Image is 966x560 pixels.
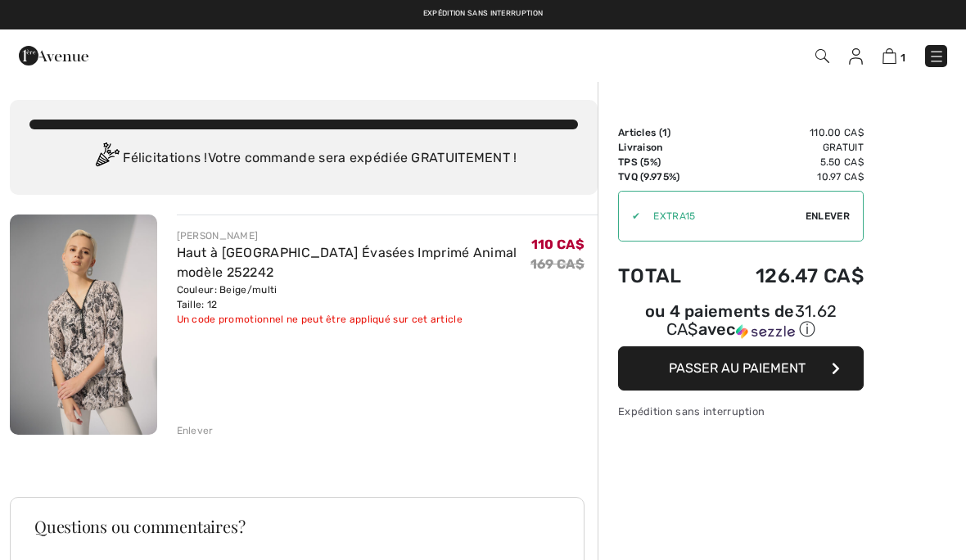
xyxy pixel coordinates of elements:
span: 1 [662,127,667,138]
span: 110 CA$ [531,237,585,252]
img: 1ère Avenue [19,39,88,72]
td: Livraison [618,140,709,155]
span: 1 [901,52,905,64]
input: Code promo [640,192,806,241]
div: Félicitations ! Votre commande sera expédiée GRATUITEMENT ! [29,142,578,175]
img: Mes infos [849,48,863,65]
div: Un code promotionnel ne peut être appliqué sur cet article [177,312,530,327]
span: Enlever [806,209,850,224]
img: Haut à Manches Évasées Imprimé Animal modèle 252242 [10,215,157,435]
td: TVQ (9.975%) [618,169,709,184]
td: Gratuit [709,140,864,155]
img: Congratulation2.svg [90,142,123,175]
img: Panier d'achat [882,48,896,64]
td: 5.50 CA$ [709,155,864,169]
td: 110.00 CA$ [709,125,864,140]
div: Expédition sans interruption [618,404,864,419]
button: Passer au paiement [618,346,864,391]
img: Sezzle [736,324,795,339]
div: Couleur: Beige/multi Taille: 12 [177,282,530,312]
td: TPS (5%) [618,155,709,169]
img: Recherche [815,49,829,63]
a: Haut à [GEOGRAPHIC_DATA] Évasées Imprimé Animal modèle 252242 [177,245,517,280]
div: Enlever [177,423,214,438]
td: 126.47 CA$ [709,248,864,304]
div: ou 4 paiements de avec [618,304,864,341]
div: ✔ [619,209,640,224]
s: 169 CA$ [530,256,585,272]
h3: Questions ou commentaires? [34,518,560,535]
img: Menu [928,48,945,65]
a: 1ère Avenue [19,47,88,62]
span: Passer au paiement [669,360,806,376]
td: Articles ( ) [618,125,709,140]
a: 1 [882,46,905,65]
td: 10.97 CA$ [709,169,864,184]
span: 31.62 CA$ [666,301,837,339]
div: [PERSON_NAME] [177,228,530,243]
div: ou 4 paiements de31.62 CA$avecSezzle Cliquez pour en savoir plus sur Sezzle [618,304,864,346]
td: Total [618,248,709,304]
